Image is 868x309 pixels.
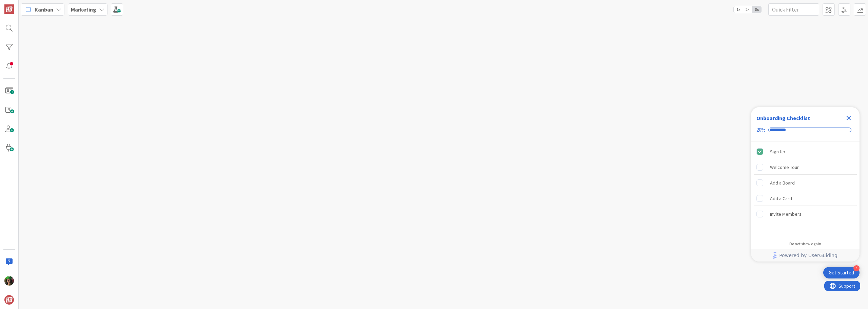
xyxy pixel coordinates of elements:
div: Invite Members is incomplete. [754,207,857,221]
input: Quick Filter... [768,3,819,16]
div: Open Get Started checklist, remaining modules: 4 [823,267,860,278]
div: Sign Up is complete. [754,144,857,159]
div: Add a Board [770,179,795,187]
span: Kanban [35,5,53,14]
img: SL [4,276,14,286]
div: Onboarding Checklist [756,114,810,122]
div: Close Checklist [843,113,854,123]
img: avatar [4,295,14,305]
span: 2x [743,6,752,13]
div: Invite Members [770,210,802,218]
div: Add a Card is incomplete. [754,191,857,206]
div: Get Started [829,269,854,276]
span: Powered by UserGuiding [779,251,837,259]
a: Powered by UserGuiding [754,249,856,262]
div: Add a Board is incomplete. [754,175,857,190]
span: 1x [734,6,743,13]
div: Welcome Tour [770,163,799,171]
div: Checklist Container [751,107,860,262]
div: Add a Card [770,194,792,202]
div: 4 [853,265,860,271]
span: Support [14,1,31,9]
div: Footer [751,249,860,262]
div: Checklist items [751,141,860,237]
img: Visit kanbanzone.com [4,4,14,14]
span: 3x [752,6,761,13]
div: Checklist progress: 20% [756,127,854,133]
div: 20% [756,127,766,133]
div: Do not show again [789,241,821,247]
div: Sign Up [770,148,785,156]
b: Marketing [71,6,96,13]
div: Welcome Tour is incomplete. [754,160,857,175]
